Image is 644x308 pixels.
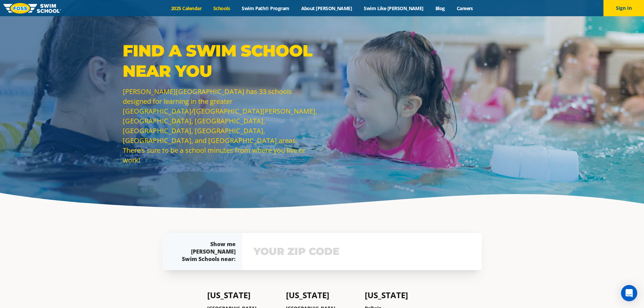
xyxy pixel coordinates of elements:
a: Schools [208,5,236,11]
h4: [US_STATE] [286,290,358,300]
p: Find a Swim School Near You [123,41,319,81]
div: Open Intercom Messenger [621,285,637,301]
h4: [US_STATE] [365,290,437,300]
a: Swim Path® Program [236,5,295,11]
h4: [US_STATE] [207,290,279,300]
a: Blog [429,5,451,11]
p: [PERSON_NAME][GEOGRAPHIC_DATA] has 33 schools designed for learning in the greater [GEOGRAPHIC_DA... [123,87,319,165]
img: FOSS Swim School Logo [3,3,61,14]
a: Swim Like [PERSON_NAME] [358,5,430,11]
input: YOUR ZIP CODE [252,242,472,261]
a: Careers [451,5,479,11]
a: About [PERSON_NAME] [295,5,358,11]
a: 2025 Calendar [165,5,208,11]
div: Show me [PERSON_NAME] Swim Schools near: [176,240,236,263]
